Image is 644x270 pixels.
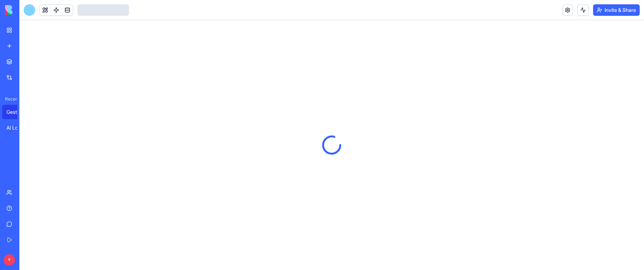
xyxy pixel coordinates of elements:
span: Y [4,254,15,266]
div: Gestión de Predicación Pública [6,108,27,116]
span: Recent [2,96,17,102]
img: logo [5,5,49,15]
div: AI Logo Generator [6,124,27,131]
a: Gestión de Predicación Pública [2,105,31,119]
button: Invite & Share [593,4,640,16]
a: AI Logo Generator [2,121,31,135]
